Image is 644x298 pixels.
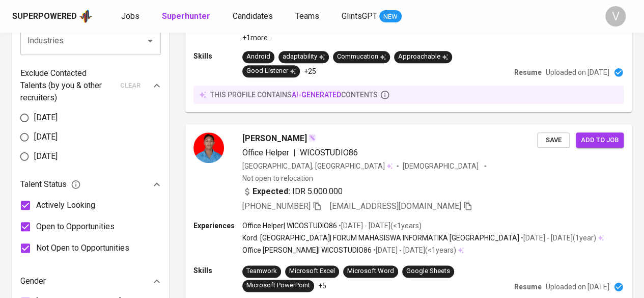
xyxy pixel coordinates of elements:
[292,91,341,99] span: AI-generated
[79,9,93,24] img: app logo
[546,67,609,77] p: Uploaded on [DATE]
[34,150,58,162] span: [DATE]
[193,221,242,231] p: Experiences
[283,52,325,62] div: adaptability
[242,148,289,157] span: Office Helper
[210,90,378,100] p: this profile contains contents
[242,33,535,43] p: +1 more ...
[537,132,570,148] button: Save
[246,66,296,76] div: Good Listener
[295,11,319,21] span: Teams
[581,134,619,146] span: Add to job
[242,245,372,255] p: Office [PERSON_NAME] | WICOSTUDIO86
[193,51,242,61] p: Skills
[308,133,316,142] img: magic_wand.svg
[20,67,161,104] div: Exclude Contacted Talents (by you & other recruiters)clear
[20,275,46,287] p: Gender
[242,185,343,198] div: IDR 5.000.000
[293,147,296,159] span: |
[242,161,393,171] div: [GEOGRAPHIC_DATA], [GEOGRAPHIC_DATA]
[162,10,212,23] a: Superhunter
[242,201,311,211] span: [PHONE_NUMBER]
[233,11,273,21] span: Candidates
[143,34,157,48] button: Open
[20,67,114,104] p: Exclude Contacted Talents (by you & other recruiters)
[233,10,275,23] a: Candidates
[337,221,422,231] p: • [DATE] - [DATE] ( <1 years )
[246,52,270,62] div: Android
[304,66,316,76] p: +25
[20,174,161,195] div: Talent Status
[242,132,307,145] span: [PERSON_NAME]
[242,173,313,183] p: Not open to relocation
[576,132,624,148] button: Add to job
[36,242,129,254] span: Not Open to Opportunities
[300,148,358,157] span: WICOSTUDIO86
[330,201,461,211] span: [EMAIL_ADDRESS][DOMAIN_NAME]
[403,161,480,171] span: [DEMOGRAPHIC_DATA]
[514,282,542,292] p: Resume
[514,67,542,77] p: Resume
[295,10,321,23] a: Teams
[342,10,402,23] a: GlintsGPT NEW
[342,11,377,21] span: GlintsGPT
[242,221,337,231] p: Office Helper | WICOSTUDIO86
[289,266,335,276] div: Microsoft Excel
[519,233,596,243] p: • [DATE] - [DATE] ( 1 year )
[121,10,142,23] a: Jobs
[36,199,95,211] span: Actively Looking
[372,245,456,255] p: • [DATE] - [DATE] ( <1 years )
[242,233,519,243] p: Kord. [GEOGRAPHIC_DATA] | FORUM MAHASISWA INFORMATIKA [GEOGRAPHIC_DATA]
[337,52,386,62] div: Commucation
[36,221,115,233] span: Open to Opportunities
[379,12,402,22] span: NEW
[246,281,310,290] div: Microsoft PowerPoint
[12,11,77,22] div: Superpowered
[246,266,277,276] div: Teamwork
[347,266,394,276] div: Microsoft Word
[193,265,242,276] p: Skills
[121,11,139,21] span: Jobs
[406,266,450,276] div: Google Sheets
[162,11,210,21] b: Superhunter
[193,132,224,163] img: 5202d4fc3beb3cb4ea0470a2ca3f9ed3.jpg
[546,282,609,292] p: Uploaded on [DATE]
[398,52,448,62] div: Approachable
[318,281,326,291] p: +5
[542,134,565,146] span: Save
[20,178,81,191] span: Talent Status
[12,9,93,24] a: Superpoweredapp logo
[20,271,161,291] div: Gender
[253,185,290,198] b: Expected:
[605,6,626,26] div: V
[34,112,58,124] span: [DATE]
[34,131,58,143] span: [DATE]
